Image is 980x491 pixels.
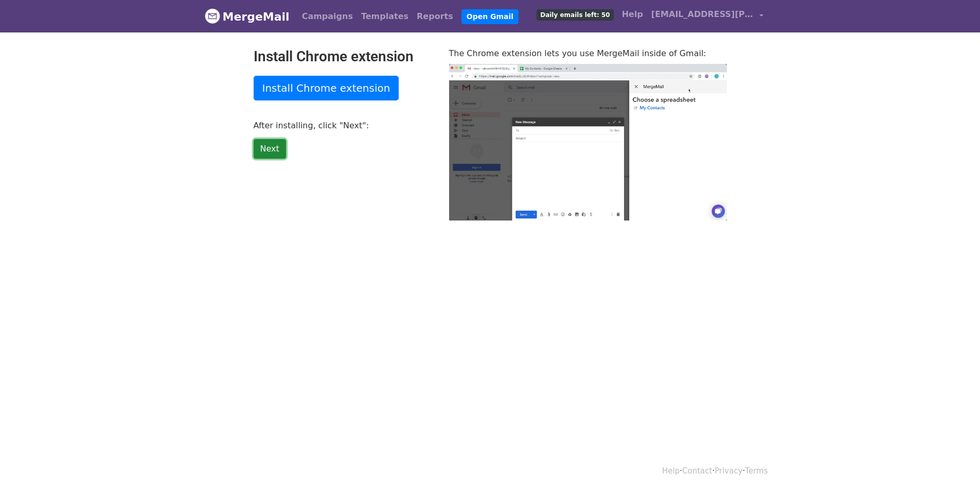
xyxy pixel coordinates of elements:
[929,442,980,491] iframe: Chat Widget
[662,466,680,476] a: Help
[254,139,286,159] a: Next
[682,466,712,476] a: Contact
[537,9,613,21] span: Daily emails left: 50
[745,466,768,476] a: Terms
[205,6,290,27] a: MergeMail
[647,4,768,28] a: [EMAIL_ADDRESS][PERSON_NAME][DOMAIN_NAME]
[357,6,413,27] a: Templates
[618,4,647,25] a: Help
[298,6,357,27] a: Campaigns
[254,120,434,131] p: After installing, click "Next":
[532,4,617,25] a: Daily emails left: 50
[651,8,754,21] span: [EMAIL_ADDRESS][PERSON_NAME][DOMAIN_NAME]
[254,76,399,100] a: Install Chrome extension
[254,48,434,65] h2: Install Chrome extension
[929,442,980,491] div: Виджет чата
[413,6,457,27] a: Reports
[715,466,742,476] a: Privacy
[449,48,727,59] p: The Chrome extension lets you use MergeMail inside of Gmail:
[205,8,220,24] img: MergeMail logo
[461,9,519,24] a: Open Gmail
